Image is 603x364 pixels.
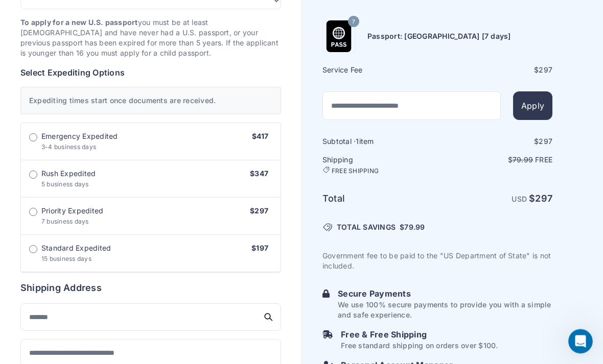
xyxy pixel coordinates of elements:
[20,67,281,79] h6: Select Expediting Options
[539,66,552,75] span: 297
[41,244,111,254] span: Standard Expedited
[323,21,355,53] img: Product Name
[404,223,425,232] span: 79.99
[400,223,425,233] span: $
[438,65,552,76] div: $
[352,15,355,29] span: 7
[41,255,91,263] span: 15 business days
[513,92,552,120] button: Apply
[512,195,527,204] span: USD
[322,65,436,76] h6: Service Fee
[41,218,89,226] span: 7 business days
[513,156,533,164] span: 79.99
[341,329,498,341] h6: Free & Free Shipping
[338,300,552,321] p: We use 100% secure payments to provide you with a simple and safe experience.
[529,193,552,204] strong: $
[535,193,552,204] span: 297
[322,251,552,272] p: Government fee to be paid to the "US Department of State" is not included.
[322,192,436,206] h6: Total
[438,155,552,165] p: $
[568,329,593,354] iframe: Intercom live chat
[332,167,379,176] span: FREE SHIPPING
[438,137,552,147] div: $
[20,18,281,59] p: you must be at least [DEMOGRAPHIC_DATA] and have never had a U.S. passport, or your previous pass...
[535,156,552,164] span: Free
[41,181,89,188] span: 5 business days
[41,132,118,142] span: Emergency Expedited
[251,244,268,253] span: $197
[341,341,498,351] p: Free standard shipping on orders over $100.
[539,137,552,146] span: 297
[20,281,281,296] h6: Shipping Address
[250,169,268,178] span: $347
[20,18,138,27] strong: To apply for a new U.S. passport
[322,155,436,176] h6: Shipping
[41,143,96,151] span: 3-4 business days
[41,169,96,179] span: Rush Expedited
[337,223,396,233] span: TOTAL SAVINGS
[338,288,552,300] h6: Secure Payments
[250,207,268,215] span: $297
[252,132,268,141] span: $417
[41,206,103,216] span: Priority Expedited
[356,137,359,146] span: 1
[20,87,281,115] div: Expediting times start once documents are received.
[322,137,436,147] h6: Subtotal · item
[367,32,511,42] h6: Passport: [GEOGRAPHIC_DATA] [7 days]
